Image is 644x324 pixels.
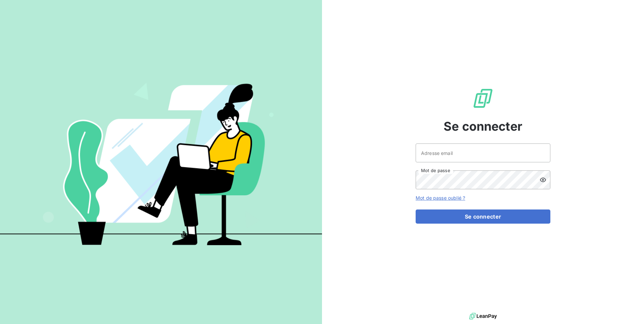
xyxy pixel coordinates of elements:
[472,88,494,109] img: Logo LeanPay
[469,311,497,321] img: logo
[416,195,465,201] a: Mot de passe oublié ?
[416,143,550,162] input: placeholder
[416,209,550,224] button: Se connecter
[444,117,522,135] span: Se connecter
